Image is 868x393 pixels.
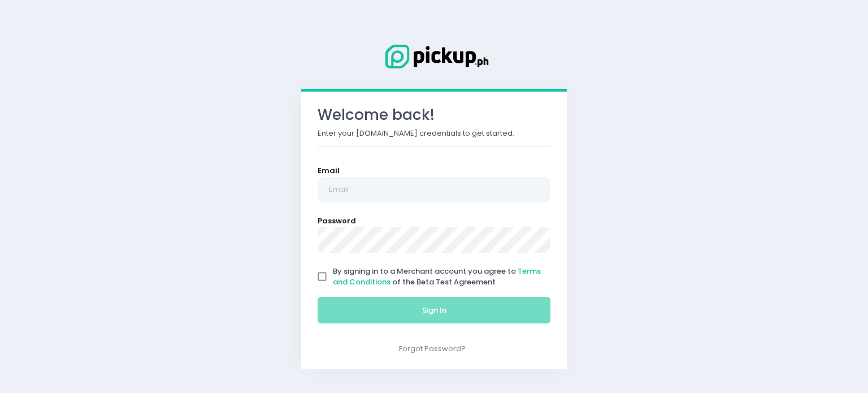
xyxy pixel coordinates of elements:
label: Password [318,215,356,227]
span: By signing in to a Merchant account you agree to of the Beta Test Agreement [333,266,541,288]
p: Enter your [DOMAIN_NAME] credentials to get started. [318,128,550,139]
img: Logo [377,42,491,71]
label: Email [318,165,340,176]
a: Forgot Password? [399,343,466,354]
h3: Welcome back! [318,106,550,124]
input: Email [318,177,550,203]
a: Terms and Conditions [333,266,541,288]
button: Sign In [318,297,550,324]
span: Sign In [422,305,446,316]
